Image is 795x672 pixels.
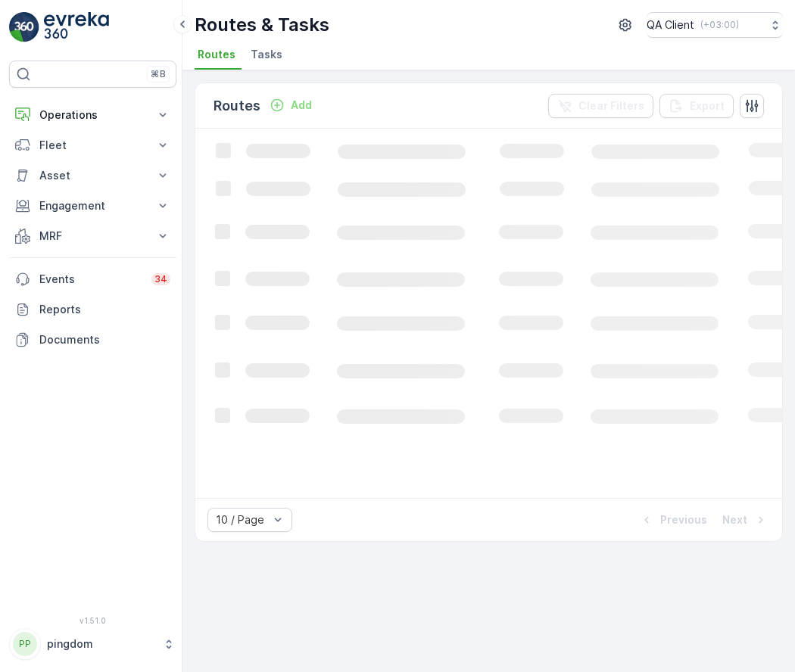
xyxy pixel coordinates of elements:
p: Clear Filters [578,98,644,114]
p: Previous [660,512,707,527]
a: Documents [9,325,176,355]
span: v 1.51.0 [9,616,176,625]
p: Operations [39,107,146,123]
button: QA Client(+03:00) [647,12,783,38]
button: Clear Filters [548,94,653,118]
p: Add [291,98,312,113]
p: Fleet [39,138,146,153]
button: Export [659,94,734,118]
p: QA Client [647,17,694,33]
p: ⌘B [151,68,166,80]
button: PPpingdom [9,628,176,660]
button: Fleet [9,130,176,160]
a: Reports [9,294,176,325]
p: pingdom [47,636,155,652]
span: Tasks [251,47,282,62]
button: Asset [9,160,176,191]
button: Add [263,96,318,114]
button: MRF [9,221,176,251]
button: Operations [9,100,176,130]
button: Next [721,511,770,529]
img: logo [9,12,39,42]
div: PP [13,632,37,656]
img: logo_light-DOdMpM7g.png [44,12,109,42]
p: Events [39,272,142,287]
p: Asset [39,168,146,183]
p: Documents [39,332,170,347]
span: Routes [198,47,235,62]
a: Events34 [9,264,176,294]
p: Reports [39,302,170,317]
button: Engagement [9,191,176,221]
p: 34 [154,273,167,285]
p: ( +03:00 ) [700,19,739,31]
p: Engagement [39,198,146,213]
p: Next [722,512,747,527]
button: Previous [638,511,709,529]
p: Routes [214,95,260,117]
p: MRF [39,229,146,244]
p: Routes & Tasks [195,13,329,37]
p: Export [690,98,725,114]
